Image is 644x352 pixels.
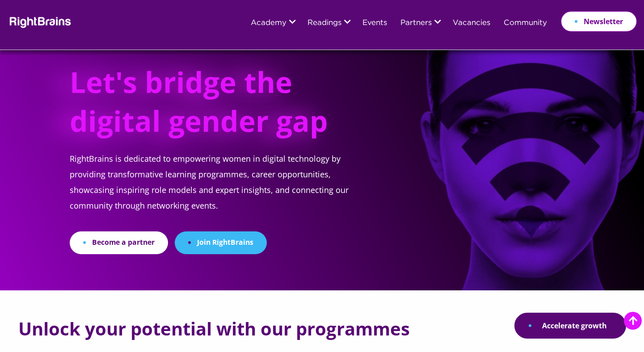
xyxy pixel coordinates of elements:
[7,15,72,28] img: Rightbrains
[514,313,626,339] a: Accelerate growth
[362,19,387,27] a: Events
[70,151,370,231] p: RightBrains is dedicated to empowering women in digital technology by providing transformative le...
[251,19,286,27] a: Academy
[18,319,410,339] h2: Unlock your potential with our programmes
[504,19,547,27] a: Community
[307,19,341,27] a: Readings
[175,231,267,254] a: Join RightBrains
[70,231,168,254] a: Become a partner
[400,19,432,27] a: Partners
[560,11,637,32] a: Newsletter
[453,19,490,27] a: Vacancies
[70,63,337,151] h1: Let's bridge the digital gender gap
